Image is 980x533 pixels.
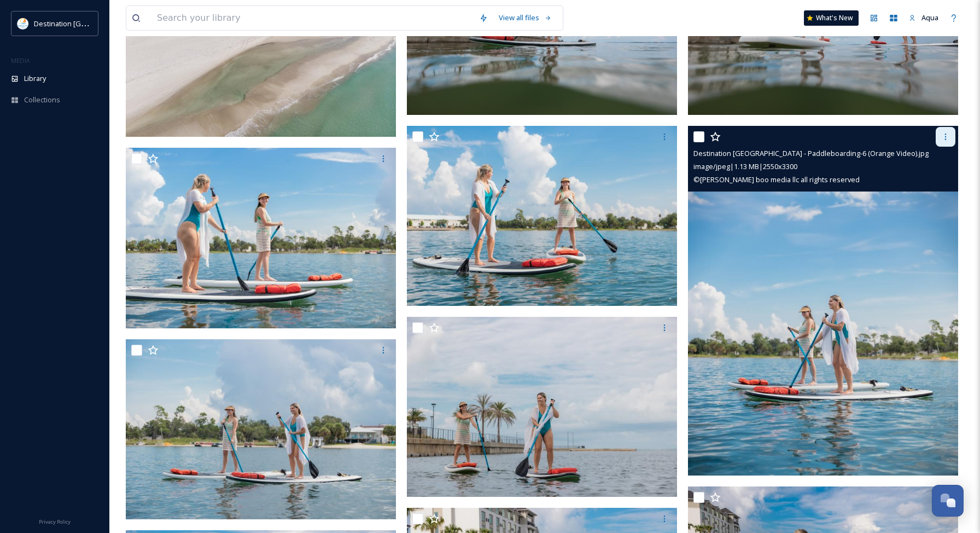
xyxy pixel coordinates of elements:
span: Aqua [921,13,938,22]
span: Destination [GEOGRAPHIC_DATA] [34,18,143,28]
img: Destination Panama City - Paddleboarding-5 (Orange Video).jpg [126,339,396,519]
button: Open Chat [932,485,964,517]
span: Privacy Policy [39,518,71,525]
a: What's New [804,10,859,26]
span: Collections [24,95,60,105]
input: Search your library [151,6,474,30]
img: Destination Panama City - Paddleboarding-4 (Orange Video).jpg [407,317,677,497]
span: Library [24,73,46,84]
span: © [PERSON_NAME] boo media llc all rights reserved [693,175,860,184]
img: Destination Panama City - Paddleboarding-8 (Orange Video).jpg [126,148,396,328]
a: Aqua [903,7,944,28]
span: MEDIA [11,56,30,65]
img: Destination Panama City - Paddleboarding-7 (Orange Video).jpg [407,125,677,306]
a: Privacy Policy [39,514,71,528]
a: View all files [493,7,557,28]
span: image/jpeg | 1.13 MB | 2550 x 3300 [693,161,797,171]
img: Destination Panama City - Paddleboarding-6 (Orange Video).jpg [688,125,958,476]
img: download.png [17,18,28,29]
span: Destination [GEOGRAPHIC_DATA] - Paddleboarding-6 (Orange Video).jpg [693,148,929,158]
